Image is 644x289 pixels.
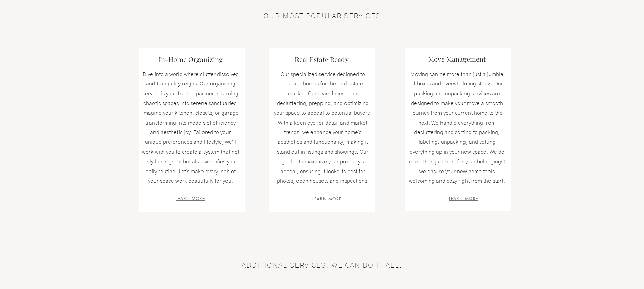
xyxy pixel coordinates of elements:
span: Moving can be more than just a jumble of boxes and overwhelming stress. Our packing and unpacking... [409,72,505,184]
span: OUR MOST POPULAR SERVICES [264,12,380,20]
span: Our specialized service designed to prepare homes for the real estate market. Our team focuses on... [274,72,372,184]
a: LEARN MORE [312,196,341,201]
h3: Real Estate Ready [281,55,362,64]
a: LEARN MORE [449,195,478,201]
span: ADDITIONAL SERVICES. WE CAN DO IT ALL. [242,262,403,269]
h3: In-Home Organizing [150,55,231,64]
span: Dive into a world where clutter dissolves and tranquility reigns. Our organizing service is your ... [142,72,239,184]
a: LEARN MORE [176,195,205,201]
span: LEARN MORE [449,195,478,201]
span: LEARN MORE [176,195,205,201]
h3: Move Management [416,54,498,64]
